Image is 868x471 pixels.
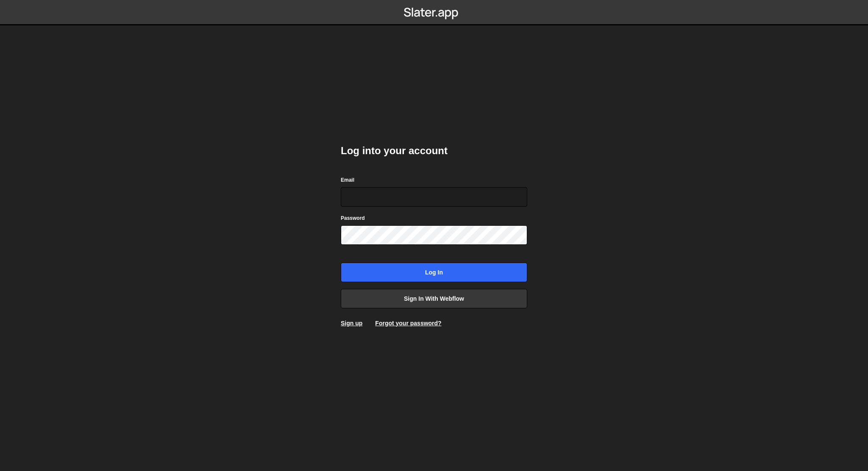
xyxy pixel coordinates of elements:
[341,144,527,158] h2: Log into your account
[341,176,354,184] label: Email
[375,320,441,327] a: Forgot your password?
[341,263,527,282] input: Log in
[341,214,365,222] label: Password
[341,289,527,308] a: Sign in with Webflow
[341,320,362,327] a: Sign up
